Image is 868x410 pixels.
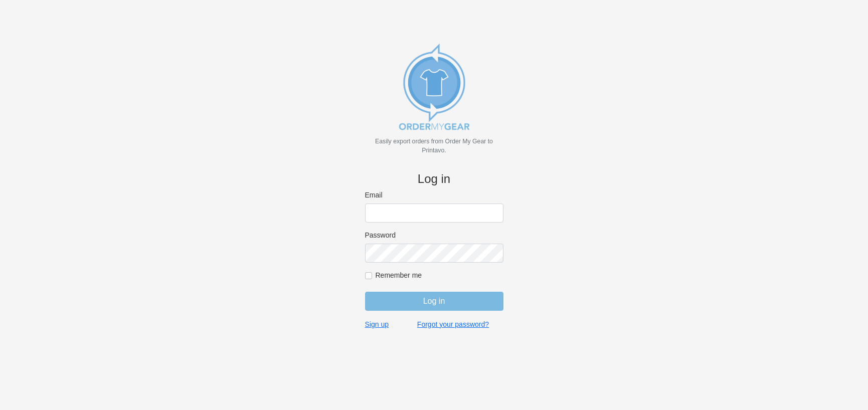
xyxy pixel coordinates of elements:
[365,320,389,329] a: Sign up
[365,231,503,240] label: Password
[384,37,484,137] img: new_omg_export_logo-652582c309f788888370c3373ec495a74b7b3fc93c8838f76510ecd25890bcc4.png
[365,137,503,155] p: Easily export orders from Order My Gear to Printavo.
[365,292,503,311] input: Log in
[365,172,503,186] h4: Log in
[365,190,503,199] label: Email
[376,271,503,280] label: Remember me
[417,320,489,329] a: Forgot your password?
